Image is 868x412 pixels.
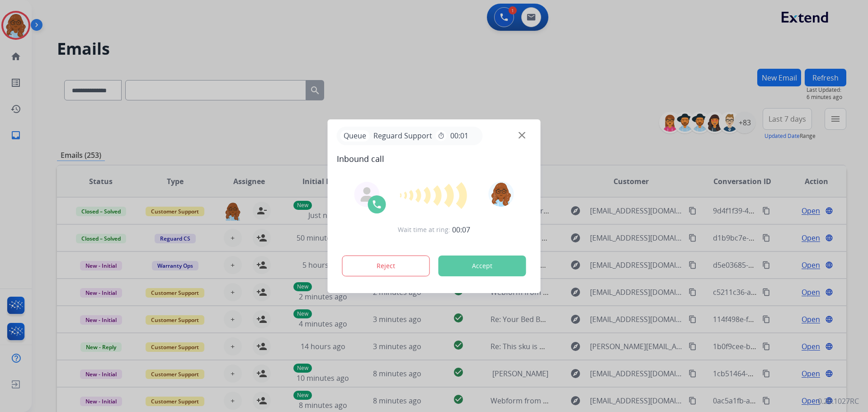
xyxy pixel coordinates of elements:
[398,225,450,234] span: Wait time at ring:
[438,132,445,139] mat-icon: timer
[452,224,470,235] span: 00:07
[340,130,370,142] p: Queue
[818,396,859,407] p: 0.20.1027RC
[337,152,532,165] span: Inbound call
[439,256,526,276] button: Accept
[372,199,382,210] img: call-icon
[370,130,436,141] span: Reguard Support
[450,130,468,141] span: 00:01
[488,181,514,207] img: avatar
[519,132,525,138] img: close-button
[360,187,374,202] img: agent-avatar
[342,256,430,276] button: Reject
